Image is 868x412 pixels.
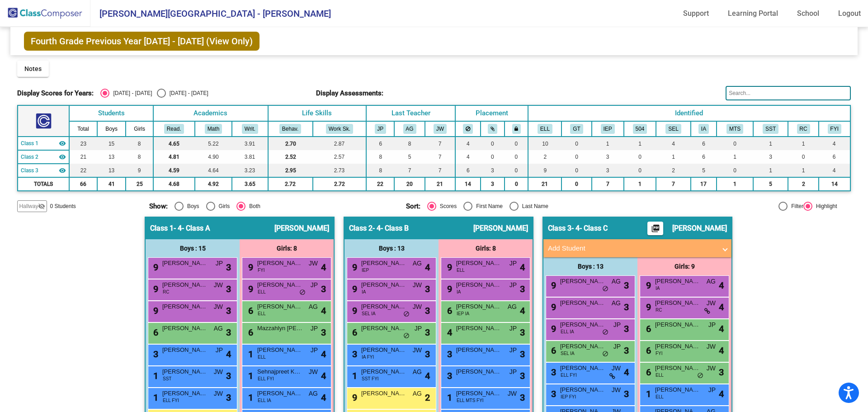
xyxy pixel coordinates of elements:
[425,137,455,150] td: 7
[707,277,716,286] span: AG
[505,121,528,137] th: Keep with teacher
[413,280,422,290] span: JW
[268,137,313,150] td: 2.70
[436,202,457,210] div: Scores
[100,89,208,98] mat-radio-group: Select an option
[313,177,367,191] td: 2.72
[561,137,591,150] td: 0
[69,121,97,137] th: Total
[672,224,727,233] span: [PERSON_NAME]
[246,327,253,338] span: 6
[321,326,326,339] span: 3
[455,177,480,191] td: 14
[445,262,452,273] span: 9
[321,304,326,317] span: 4
[21,166,38,175] span: Class 3
[425,304,430,317] span: 3
[561,121,591,137] th: Gifted and Talented
[721,6,785,21] a: Learning Portal
[656,137,690,150] td: 4
[644,302,651,313] span: 9
[232,150,268,164] td: 3.81
[350,262,357,273] span: 9
[311,324,318,333] span: JP
[162,280,208,289] span: [PERSON_NAME]
[719,300,724,314] span: 4
[184,202,199,210] div: Boys
[126,150,153,164] td: 8
[245,202,260,210] div: Both
[425,150,455,164] td: 7
[18,177,69,191] td: TOTALS
[311,280,318,290] span: JP
[109,89,152,97] div: [DATE] - [DATE]
[226,282,231,296] span: 3
[415,324,422,333] span: JP
[226,260,231,274] span: 3
[753,164,788,177] td: 1
[647,222,663,235] button: Print Students Details
[520,326,525,339] span: 3
[691,177,717,191] td: 17
[812,202,837,210] div: Highlight
[624,177,656,191] td: 1
[313,137,367,150] td: 2.87
[97,137,126,150] td: 15
[21,139,38,147] span: Class 1
[602,285,609,293] span: do_not_disturb_alt
[561,164,591,177] td: 0
[216,259,223,268] span: JP
[257,280,302,289] span: [PERSON_NAME]
[162,324,208,333] span: [PERSON_NAME]
[126,177,153,191] td: 25
[520,282,525,296] span: 3
[18,164,69,177] td: Serafin Silva Soto - 4- Class C
[624,300,629,314] span: 3
[481,177,505,191] td: 3
[788,202,803,210] div: Filter
[59,140,66,147] mat-icon: visibility
[350,327,357,338] span: 6
[151,284,158,294] span: 9
[676,6,716,21] a: Support
[425,121,455,137] th: Jeanene Whittier
[592,137,624,150] td: 1
[24,32,259,51] span: Fourth Grade Previous Year [DATE] - [DATE] (View Only)
[214,302,223,312] span: JW
[656,285,660,292] span: IA
[50,202,75,210] span: 0 Students
[790,6,826,21] a: School
[543,239,731,257] mat-expansion-panel-header: Add Student
[519,202,548,210] div: Last Name
[361,302,406,311] span: [PERSON_NAME]
[665,124,681,134] button: SEL
[242,124,258,134] button: Writ.
[456,259,501,268] span: [PERSON_NAME]
[164,124,184,134] button: Read.
[268,150,313,164] td: 2.52
[316,89,383,97] span: Display Assessments:
[19,202,38,210] span: Hallway
[624,137,656,150] td: 1
[166,89,208,97] div: [DATE] - [DATE]
[257,259,302,268] span: [PERSON_NAME]
[425,326,430,339] span: 3
[321,282,326,296] span: 3
[163,289,169,295] span: RC
[455,105,528,121] th: Placement
[788,177,818,191] td: 2
[788,164,818,177] td: 1
[274,224,329,233] span: [PERSON_NAME]
[691,137,717,150] td: 6
[819,164,850,177] td: 4
[344,239,439,257] div: Boys : 13
[691,150,717,164] td: 6
[717,137,753,150] td: 0
[656,164,690,177] td: 2
[362,310,376,317] span: SEL IA
[153,137,195,150] td: 4.65
[162,259,208,268] span: [PERSON_NAME]
[394,137,425,150] td: 8
[18,150,69,164] td: Danielle Vieira - 4- Class B
[362,267,369,274] span: IEP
